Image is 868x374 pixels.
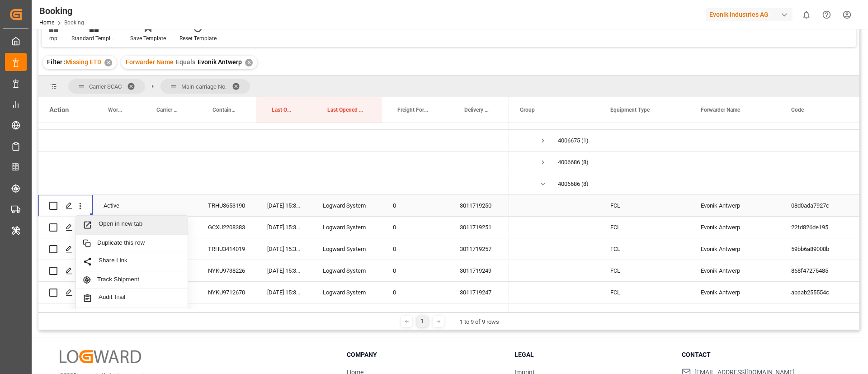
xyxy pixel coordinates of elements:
div: ✕ [245,59,253,66]
div: Press SPACE to select this row. [38,151,509,173]
div: 3011719247 [449,282,509,303]
button: Evonik Industries AG [706,6,796,23]
span: Freight Forwarder's Reference No. [397,107,430,113]
div: Standard Templates [71,34,117,43]
div: Logward System [312,260,382,281]
span: Delivery No. [464,107,490,113]
div: [DATE] 15:38:01 [256,217,312,238]
div: mp [49,34,58,43]
div: FCL [599,260,690,281]
span: Missing ETD [66,58,101,66]
div: Evonik Antwerp [690,217,780,238]
div: Press SPACE to select this row. [38,173,509,195]
div: 0 [382,195,449,216]
span: Work Status [108,107,122,113]
div: NYKU9712670 [197,282,256,303]
div: Logward System [312,303,382,325]
button: Help Center [816,5,837,25]
span: (1) [581,130,589,151]
div: [DATE] 15:38:01 [256,195,312,216]
div: Evonik Antwerp [690,282,780,303]
button: show 0 new notifications [796,5,816,25]
div: FCL [599,217,690,238]
div: Logward System [312,282,382,303]
span: Equipment Type [610,107,650,113]
span: Evonik Antwerp [198,58,242,66]
div: 1 [417,316,428,327]
div: Action [49,106,69,114]
div: 0 [382,217,449,238]
h3: Company [347,350,503,360]
span: Equals [176,58,195,66]
span: Container No. [212,107,237,113]
span: Forwarder Name [126,58,174,66]
div: Active [93,195,141,216]
div: GCXU2208383 [197,217,256,238]
div: Press SPACE to select this row. [38,217,509,238]
div: Press SPACE to select this row. [38,282,509,303]
div: 3011719249 [449,260,509,281]
div: 3011719257 [449,238,509,260]
div: 1 to 9 of 9 rows [460,317,499,327]
h3: Legal [514,350,671,360]
div: Evonik Antwerp [690,238,780,260]
div: Logward System [312,195,382,216]
div: Logward System [312,238,382,260]
div: TRHU3414019 [197,238,256,260]
div: Press SPACE to select this row. [38,303,509,325]
div: Press SPACE to select this row. [38,260,509,282]
img: Logward Logo [60,350,141,363]
div: FCL [599,195,690,216]
div: Evonik Industries AG [706,8,793,21]
div: 4006686839 [558,174,580,194]
div: FCL [599,238,690,260]
div: Evonik Antwerp [690,303,780,325]
div: Evonik Antwerp [690,260,780,281]
div: Save Template [130,34,166,43]
div: 4006675837 [558,130,580,151]
div: 3011719256 [449,303,509,325]
a: Home [39,19,54,26]
div: FCL [599,303,690,325]
div: 0 [382,303,449,325]
div: 0 [382,238,449,260]
div: Logward System [312,217,382,238]
span: (8) [581,174,589,194]
span: Group [520,107,535,113]
span: Main-carriage No. [181,83,226,90]
span: Last Opened By [327,107,363,113]
span: Carrier SCAC [89,83,122,90]
div: Booking [39,4,84,18]
div: Press SPACE to select this row. [38,195,509,217]
span: (8) [581,152,589,173]
div: 4006686410 [558,152,580,173]
span: Filter : [47,58,66,66]
span: Last Opened Date [272,107,293,113]
div: 0 [382,282,449,303]
span: Forwarder Name [701,107,740,113]
div: 3011719251 [449,217,509,238]
div: ✕ [104,59,112,66]
div: NYKU9738226 [197,260,256,281]
div: [DATE] 15:38:01 [256,282,312,303]
div: TRHU3653190 [197,195,256,216]
div: Press SPACE to select this row. [38,130,509,151]
div: FCL [599,282,690,303]
div: [DATE] 15:38:01 [256,238,312,260]
div: Evonik Antwerp [690,195,780,216]
div: Reset Template [179,34,217,43]
span: Carrier Booking No. [156,107,178,113]
div: Press SPACE to select this row. [38,238,509,260]
div: [DATE] 15:38:01 [256,260,312,281]
div: [DATE] 15:38:01 [256,303,312,325]
span: Code [791,107,804,113]
div: TRHU2879618 [197,303,256,325]
div: 0 [382,260,449,281]
h3: Contact [682,350,838,360]
div: 3011719250 [449,195,509,216]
